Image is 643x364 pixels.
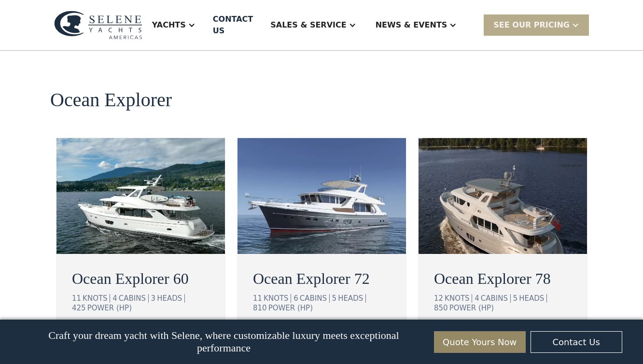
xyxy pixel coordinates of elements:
div: 850 [434,304,448,312]
div: Sales & Service [270,19,346,31]
div: Yachts [142,6,205,44]
div: KNOTS [445,294,472,303]
div: Sales & Service [261,6,365,44]
div: 11 [72,294,81,303]
div: POWER (HP) [87,304,132,312]
div: KNOTS [83,294,110,303]
img: ocean going trawler [56,138,225,254]
div: News & EVENTS [366,6,467,44]
a: Ocean Explorer 60 [72,267,210,290]
a: Ocean Explorer 72 [253,267,391,290]
div: 12 [434,294,443,303]
div: POWER (HP) [268,304,313,312]
div: CABINS [481,294,511,303]
a: Ocean Explorer 78 [434,267,572,290]
div: 810 [253,304,267,312]
div: 4 [475,294,479,303]
div: KNOTS [264,294,291,303]
div: News & EVENTS [376,19,447,31]
div: 11 [253,294,262,303]
div: 425 [72,304,86,312]
div: SEE Our Pricing [493,19,570,31]
div: CABINS [300,294,330,303]
a: Contact Us [531,331,622,353]
div: 4 [112,294,117,303]
div: HEADS [157,294,185,303]
div: 5 [513,294,518,303]
div: HEADS [338,294,366,303]
div: 3 [151,294,156,303]
img: logo [54,11,142,40]
div: SEE Our Pricing [484,14,589,35]
div: POWER (HP) [449,304,494,312]
div: 6 [294,294,298,303]
a: Quote Yours Now [434,331,526,353]
div: Yachts [152,19,186,31]
img: ocean going trawler [419,138,587,254]
h2: Ocean Explorer [50,89,172,111]
div: Contact US [213,14,253,37]
div: HEADS [519,294,547,303]
div: CABINS [119,294,149,303]
img: ocean going trawler [238,138,406,254]
p: Craft your dream yacht with Selene, where customizable luxury meets exceptional performance [21,329,426,354]
div: 5 [332,294,337,303]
